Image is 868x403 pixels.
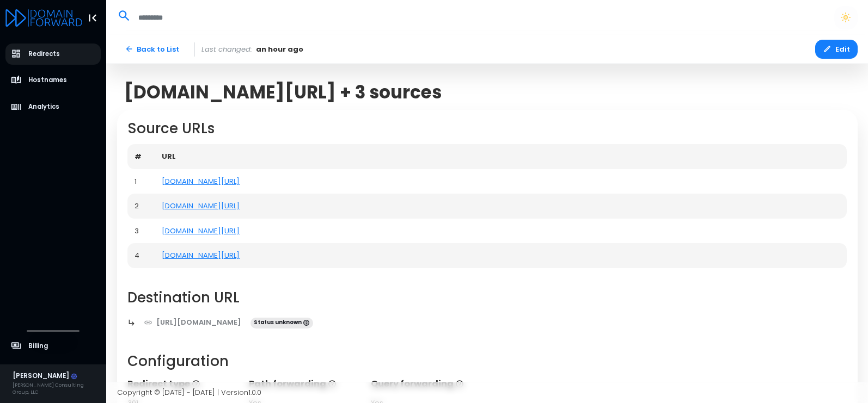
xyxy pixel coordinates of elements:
span: Analytics [28,102,59,111]
div: 3 [135,226,148,237]
h2: Configuration [127,353,847,370]
span: Hostnames [28,76,67,85]
a: Redirects [5,44,101,65]
a: [URL][DOMAIN_NAME] [136,313,249,332]
span: Redirects [28,49,60,59]
span: Billing [28,342,48,351]
th: URL [155,144,847,169]
span: an hour ago [256,44,303,55]
span: Copyright © [DATE] - [DATE] | Version 1.0.0 [117,387,261,398]
a: Hostnames [5,70,101,91]
a: [DOMAIN_NAME][URL] [162,226,240,236]
div: 4 [135,250,148,261]
p: Redirect type [127,377,239,390]
h2: Destination URL [127,289,847,306]
a: [DOMAIN_NAME][URL] [162,176,240,187]
div: 1 [135,176,148,187]
p: Path forwarding [249,377,360,390]
h2: Source URLs [127,120,847,137]
th: # [127,144,155,169]
a: Analytics [5,96,101,117]
div: [PERSON_NAME] Consulting Group, LLC [13,381,99,396]
div: [PERSON_NAME] [13,371,99,381]
a: Back to List [117,40,187,59]
p: Query forwarding [371,377,482,390]
a: Logo [5,10,82,24]
button: Edit [815,40,858,59]
div: 2 [135,201,148,212]
a: Billing [5,336,101,357]
a: [DOMAIN_NAME][URL] [162,201,240,211]
button: Toggle Aside [82,8,103,28]
a: [DOMAIN_NAME][URL] [162,250,240,261]
span: Status unknown [250,318,314,328]
span: [DOMAIN_NAME][URL] + 3 sources [124,82,442,103]
span: Last changed: [201,44,252,55]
